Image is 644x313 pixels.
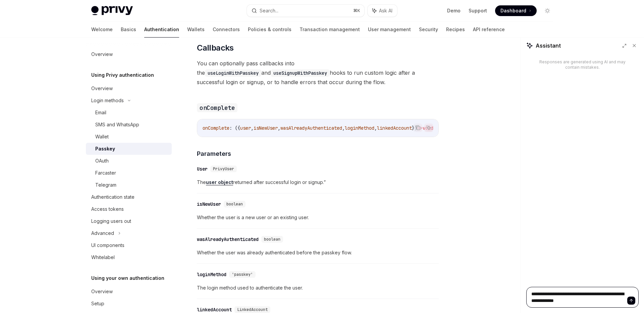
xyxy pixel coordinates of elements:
div: linkedAccount [197,306,232,313]
div: Overview [91,288,113,296]
a: OAuth [86,155,172,167]
button: Send message [627,297,635,305]
span: Whether the user is a new user or an existing user. [197,213,439,222]
button: Ask AI [424,123,433,132]
a: Dashboard [495,5,537,16]
span: Ask AI [379,7,392,14]
span: Parameters [197,149,231,158]
span: linkedAccount [377,125,412,131]
a: UI components [86,239,172,251]
a: Passkey [86,143,172,155]
span: : ({ [229,125,240,131]
a: Whitelabel [86,251,172,263]
span: , [342,125,345,131]
a: Transaction management [300,21,360,38]
a: Policies & controls [248,21,291,38]
span: PrivyUser [213,166,234,172]
button: Search...⌘K [247,5,364,17]
div: User [197,166,208,172]
div: Wallet [95,133,109,141]
div: loginMethod [197,271,226,278]
button: Copy the contents from the code block [414,123,422,132]
span: loginMethod [345,125,374,131]
code: useLoginWithPasskey [205,69,261,77]
span: You can optionally pass callbacks into the and hooks to run custom logic after a successful login... [197,59,439,87]
span: isNewUser [254,125,278,131]
span: , [278,125,280,131]
a: Support [469,7,487,14]
a: Connectors [213,21,240,38]
div: Email [95,109,106,117]
span: Whether the user was already authenticated before the passkey flow. [197,249,439,257]
a: Wallet [86,131,172,143]
a: Security [419,21,438,38]
div: Whitelabel [91,253,115,261]
span: 'passkey' [232,272,253,277]
div: Farcaster [95,169,116,177]
span: Assistant [536,42,561,50]
a: API reference [473,21,505,38]
div: Overview [91,84,113,92]
span: boolean [264,237,280,242]
div: Search... [260,7,278,15]
span: , [374,125,377,131]
span: wasAlreadyAuthenticated [280,125,342,131]
span: The login method used to authenticate the user. [197,284,439,292]
a: Basics [121,21,136,38]
a: Wallets [187,21,205,38]
div: isNewUser [197,201,221,207]
span: Callbacks [197,43,234,53]
div: Login methods [91,97,124,105]
a: Authentication [144,21,179,38]
code: onComplete [197,103,237,112]
a: Telegram [86,179,172,191]
code: useSignupWithPasskey [271,69,330,77]
div: Logging users out [91,217,131,225]
div: Authentication state [91,193,135,201]
button: Toggle dark mode [542,5,553,16]
span: user [240,125,251,131]
span: void [423,125,433,131]
span: Dashboard [500,7,526,14]
div: Overview [91,50,113,58]
h5: Using your own authentication [91,274,164,282]
a: Welcome [91,21,113,38]
div: Responses are generated using AI and may contain mistakes. [537,59,628,70]
span: ⌘ K [353,8,360,13]
h5: Using Privy authentication [91,71,154,79]
a: Recipes [446,21,465,38]
button: Ask AI [368,5,397,17]
span: onComplete [203,125,229,131]
a: Overview [86,48,172,60]
a: User management [368,21,411,38]
div: Access tokens [91,205,124,213]
a: Overview [86,82,172,95]
div: Setup [91,300,104,308]
div: Advanced [91,229,114,237]
div: UI components [91,241,124,249]
a: Authentication state [86,191,172,203]
a: user object [206,179,233,185]
a: Farcaster [86,167,172,179]
span: , [251,125,254,131]
a: SMS and WhatsApp [86,119,172,131]
div: wasAlreadyAuthenticated [197,236,259,243]
div: OAuth [95,157,109,165]
a: Setup [86,298,172,310]
span: boolean [226,201,243,207]
span: }) [412,125,417,131]
img: light logo [91,6,133,15]
span: LinkedAccount [237,307,268,312]
a: Overview [86,286,172,298]
div: Telegram [95,181,116,189]
a: Logging users out [86,215,172,227]
span: The returned after successful login or signup.” [197,178,439,186]
a: Demo [447,7,461,14]
div: SMS and WhatsApp [95,121,139,129]
div: Passkey [95,145,115,153]
a: Access tokens [86,203,172,215]
a: Email [86,107,172,119]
